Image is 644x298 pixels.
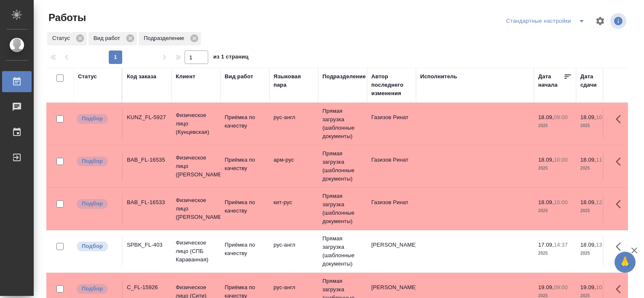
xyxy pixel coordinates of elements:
[618,253,632,271] span: 🙏
[82,242,103,250] p: Подбор
[139,32,201,45] div: Подразделение
[318,230,367,272] td: Прямая загрузка (шаблонные документы)
[580,284,596,290] p: 19.09,
[367,152,416,181] td: Газизов Ринат
[322,72,366,81] div: Подразделение
[318,103,367,145] td: Прямая загрузка (шаблонные документы)
[580,164,614,173] p: 2025
[52,34,73,43] p: Статус
[420,72,457,81] div: Исполнитель
[127,113,167,122] div: KUNZ_FL-5927
[176,72,195,81] div: Клиент
[176,154,216,179] p: Физическое лицо ([PERSON_NAME])
[76,241,118,252] div: Можно подбирать исполнителей
[127,156,167,164] div: BAB_FL-16535
[274,72,314,89] div: Языковая пара
[596,157,610,163] p: 11:00
[213,52,249,64] span: из 1 страниц
[76,113,118,125] div: Можно подбирать исполнителей
[367,237,416,266] td: [PERSON_NAME]
[76,283,118,295] div: Можно подбирать исполнителей
[78,72,97,81] div: Статус
[318,188,367,230] td: Прямая загрузка (шаблонные документы)
[580,72,606,89] div: Дата сдачи
[580,114,596,120] p: 18.09,
[538,249,572,258] p: 2025
[76,198,118,210] div: Можно подбирать исполнителей
[367,194,416,223] td: Газизов Ринат
[538,164,572,173] p: 2025
[596,199,610,205] p: 12:00
[538,157,554,163] p: 18.09,
[611,194,631,214] button: Здесь прячутся важные кнопки
[580,207,614,215] p: 2025
[76,156,118,167] div: Можно подбирать исполнителей
[269,109,318,138] td: рус-англ
[580,122,614,130] p: 2025
[538,114,554,120] p: 18.09,
[176,239,216,264] p: Физическое лицо (СПБ Караванная)
[611,152,631,172] button: Здесь прячутся важные кнопки
[127,283,167,292] div: C_FL-15926
[269,152,318,181] td: арм-рус
[127,198,167,207] div: BAB_FL-16533
[538,207,572,215] p: 2025
[580,242,596,248] p: 18.09,
[127,241,167,249] div: SPBK_FL-403
[89,32,137,45] div: Вид работ
[225,113,265,130] p: Приёмка по качеству
[596,242,610,248] p: 13:00
[47,32,87,45] div: Статус
[318,145,367,187] td: Прямая загрузка (шаблонные документы)
[46,11,86,24] span: Работы
[371,72,412,98] div: Автор последнего изменения
[554,114,568,120] p: 09:00
[82,285,103,293] p: Подбор
[580,199,596,205] p: 18.09,
[82,114,103,123] p: Подбор
[225,198,265,215] p: Приёмка по качеству
[538,72,563,89] div: Дата начала
[225,241,265,258] p: Приёмка по качеству
[176,111,216,136] p: Физическое лицо (Кунцевская)
[504,14,590,28] div: split button
[82,157,103,165] p: Подбор
[225,72,253,81] div: Вид работ
[611,237,631,257] button: Здесь прячутся важные кнопки
[614,252,636,273] button: 🙏
[596,284,610,290] p: 10:00
[367,109,416,138] td: Газизов Ринат
[94,34,123,43] p: Вид работ
[554,157,568,163] p: 10:00
[538,199,554,205] p: 18.09,
[269,237,318,266] td: рус-англ
[554,242,568,248] p: 14:37
[538,284,554,290] p: 19.09,
[176,196,216,221] p: Физическое лицо ([PERSON_NAME])
[144,34,187,43] p: Подразделение
[538,242,554,248] p: 17.09,
[611,109,631,129] button: Здесь прячутся важные кнопки
[225,156,265,173] p: Приёмка по качеству
[538,122,572,130] p: 2025
[554,199,568,205] p: 10:00
[269,194,318,223] td: кит-рус
[580,249,614,258] p: 2025
[127,72,156,81] div: Код заказа
[580,157,596,163] p: 18.09,
[82,200,103,208] p: Подбор
[596,114,610,120] p: 10:00
[554,284,568,290] p: 09:00
[590,11,610,31] span: Настроить таблицу
[610,13,628,29] span: Посмотреть информацию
